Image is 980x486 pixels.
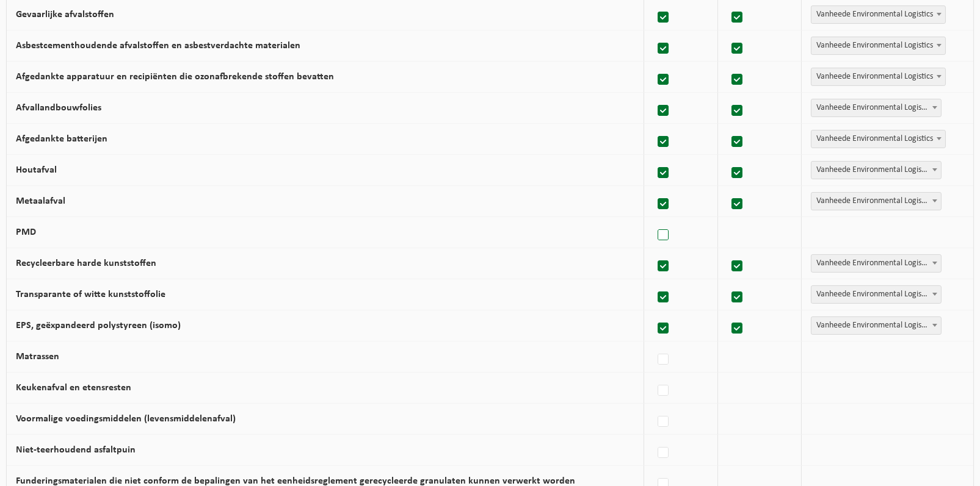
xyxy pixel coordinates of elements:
label: EPS, geëxpandeerd polystyreen (isomo) [16,321,181,331]
label: Gevaarlijke afvalstoffen [16,10,114,20]
span: Vanheede Environmental Logistics [811,285,942,304]
span: Vanheede Environmental Logistics [811,99,942,117]
span: Vanheede Environmental Logistics [811,192,942,210]
span: Vanheede Environmental Logistics [811,255,941,272]
span: Vanheede Environmental Logistics [811,5,946,24]
span: Vanheede Environmental Logistics [811,317,941,334]
span: Vanheede Environmental Logistics [811,68,945,85]
label: Asbestcementhoudende afvalstoffen en asbestverdachte materialen [16,41,300,51]
span: Vanheede Environmental Logistics [811,161,942,179]
span: Vanheede Environmental Logistics [811,6,945,23]
label: Funderingsmaterialen die niet conform de bepalingen van het eenheidsreglement gerecycleerde granu... [16,476,575,486]
span: Vanheede Environmental Logistics [811,99,941,116]
label: Matrassen [16,352,59,362]
span: Vanheede Environmental Logistics [811,68,946,86]
span: Vanheede Environmental Logistics [811,286,941,303]
label: Afgedankte apparatuur en recipiënten die ozonafbrekende stoffen bevatten [16,72,334,82]
span: Vanheede Environmental Logistics [811,37,946,55]
span: Vanheede Environmental Logistics [811,162,941,179]
label: Recycleerbare harde kunststoffen [16,259,156,268]
span: Vanheede Environmental Logistics [811,316,942,335]
label: Keukenafval en etensresten [16,383,131,393]
label: Afgedankte batterijen [16,134,107,144]
span: Vanheede Environmental Logistics [811,37,945,54]
label: Niet-teerhoudend asfaltpuin [16,445,136,455]
label: Voormalige voedingsmiddelen (levensmiddelenafval) [16,414,236,424]
label: Transparante of witte kunststoffolie [16,290,165,299]
label: Metaalafval [16,196,65,206]
label: PMD [16,227,36,237]
span: Vanheede Environmental Logistics [811,130,945,148]
span: Vanheede Environmental Logistics [811,254,942,273]
span: Vanheede Environmental Logistics [811,193,941,210]
span: Vanheede Environmental Logistics [811,130,946,148]
label: Houtafval [16,165,57,175]
label: Afvallandbouwfolies [16,103,101,113]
